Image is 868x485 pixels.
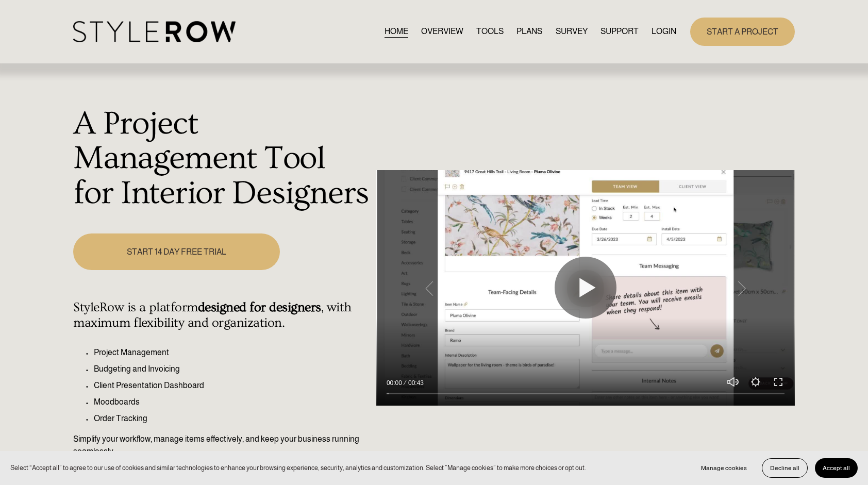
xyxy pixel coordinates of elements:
p: Client Presentation Dashboard [94,379,371,392]
button: Manage cookies [693,458,755,478]
a: START 14 DAY FREE TRIAL [73,233,279,270]
a: TOOLS [476,25,504,39]
button: Decline all [762,458,808,478]
button: Accept all [815,458,858,478]
p: Moodboards [94,396,371,408]
div: Current time [387,378,405,388]
p: Order Tracking [94,412,371,425]
button: Play [555,257,616,319]
img: StyleRow [73,21,236,42]
a: folder dropdown [600,25,639,39]
a: SURVEY [556,25,588,39]
span: SUPPORT [600,25,639,38]
span: Manage cookies [701,464,747,472]
p: Project Management [94,346,371,359]
input: Seek [387,390,784,397]
a: PLANS [516,25,542,39]
p: Simplify your workflow, manage items effectively, and keep your business running seamlessly. [73,433,371,458]
a: START A PROJECT [690,18,795,46]
p: Budgeting and Invoicing [94,363,371,375]
strong: designed for designers [198,300,321,315]
a: HOME [385,25,408,39]
h1: A Project Management Tool for Interior Designers [73,107,371,211]
span: Accept all [823,464,850,472]
span: Decline all [770,464,799,472]
a: OVERVIEW [421,25,463,39]
div: Duration [405,378,426,388]
p: Select “Accept all” to agree to our use of cookies and similar technologies to enhance your brows... [10,463,586,473]
h4: StyleRow is a platform , with maximum flexibility and organization. [73,300,371,331]
a: LOGIN [652,25,676,39]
